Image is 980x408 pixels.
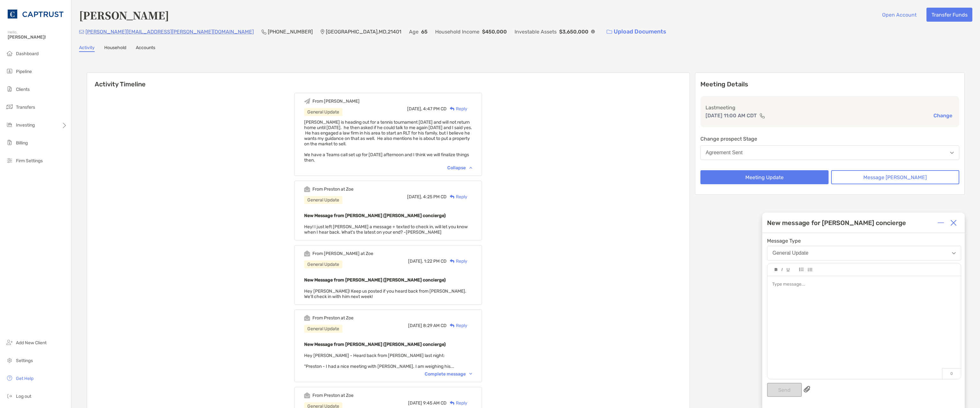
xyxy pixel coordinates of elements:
img: settings icon [6,356,13,364]
img: Phone Icon [261,29,267,34]
button: General Update [767,246,961,260]
p: $450,000 [482,28,507,36]
span: Transfers [16,105,35,110]
img: Chevron icon [469,373,472,375]
span: Investing [16,122,35,128]
div: General Update [304,325,342,333]
span: 4:25 PM CD [423,194,447,200]
img: add_new_client icon [6,339,13,346]
a: Household [104,45,126,52]
img: Event icon [304,315,310,321]
span: Hey [PERSON_NAME]! Keep us posted if you heard back from [PERSON_NAME]. We'll check in with him n... [304,288,466,299]
img: Close [950,220,957,226]
div: New message for [PERSON_NAME] concierge [767,219,906,227]
img: paperclip attachments [804,386,810,392]
span: [DATE], [407,106,422,112]
div: Reply [447,322,467,329]
span: Get Help [16,376,33,381]
button: Open Account [877,8,921,22]
h6: Activity Timeline [87,73,690,88]
img: Event icon [304,392,310,398]
img: Info Icon [591,30,595,33]
div: Collapse [447,165,472,171]
img: Email Icon [79,30,84,34]
img: Open dropdown arrow [950,152,954,154]
span: [DATE], [408,259,423,264]
img: Editor control icon [786,268,790,272]
button: Meeting Update [700,170,829,184]
span: Hey [PERSON_NAME] - Heard back from [PERSON_NAME] last night: "Preston - I had a nice meeting wit... [304,353,454,369]
img: pipeline icon [6,67,13,75]
img: Editor control icon [799,268,804,271]
p: [DATE] 11:00 AM CDT [706,112,757,120]
p: Age [409,28,419,36]
img: transfers icon [6,103,13,111]
img: Event icon [304,186,310,192]
b: New Message from [PERSON_NAME] ([PERSON_NAME] concierge) [304,277,446,283]
span: [DATE] [408,400,422,406]
img: Reply icon [450,195,455,199]
div: Reply [447,106,467,112]
button: Transfer Funds [926,8,972,22]
p: [PERSON_NAME][EMAIL_ADDRESS][PERSON_NAME][DOMAIN_NAME] [85,28,254,36]
span: Billing [16,140,28,146]
span: [PERSON_NAME] is heading out for a tennis tournament [DATE] and will not return home until [DATE]... [304,120,472,163]
a: Accounts [136,45,155,52]
p: [GEOGRAPHIC_DATA] , MD , 21401 [326,28,401,36]
p: 0 [942,368,961,379]
div: General Update [304,196,342,204]
span: 4:47 PM CD [423,106,447,112]
img: billing icon [6,139,13,146]
img: logout icon [6,392,13,400]
img: Open dropdown arrow [952,252,956,254]
span: [DATE], [407,194,422,200]
p: [PHONE_NUMBER] [268,28,313,36]
div: General Update [772,250,808,256]
div: Reply [447,400,467,406]
span: Settings [16,358,33,363]
div: General Update [304,260,342,268]
div: General Update [304,108,342,116]
img: investing icon [6,121,13,128]
b: New Message from [PERSON_NAME] ([PERSON_NAME] concierge) [304,213,446,218]
img: Reply icon [450,401,455,405]
span: Pipeline [16,69,32,74]
img: clients icon [6,85,13,93]
span: 9:45 AM CD [423,400,447,406]
img: Event icon [304,98,310,104]
span: [PERSON_NAME]! [8,34,67,40]
p: Change prospect Stage [700,135,960,143]
button: Message [PERSON_NAME] [831,170,959,184]
b: New Message from [PERSON_NAME] ([PERSON_NAME] concierge) [304,342,446,347]
div: From Preston at Zoe [312,186,354,192]
img: get-help icon [6,374,13,382]
span: Add New Client [16,340,47,346]
p: Meeting Details [700,80,960,88]
p: 65 [421,28,428,36]
button: Change [932,112,954,119]
p: Household Income [435,28,479,36]
a: Activity [79,45,95,52]
span: Log out [16,394,31,399]
img: Editor control icon [775,268,778,271]
span: 1:22 PM CD [424,259,447,264]
span: 8:29 AM CD [423,323,447,328]
p: $3,650,000 [559,28,589,36]
img: CAPTRUST Logo [8,3,63,25]
h4: [PERSON_NAME] [79,8,169,22]
div: From [PERSON_NAME] [312,98,360,104]
button: Agreement Sent [700,145,960,160]
div: From Preston at Zoe [312,315,354,321]
span: Dashboard [16,51,39,56]
img: firm-settings icon [6,157,13,164]
a: Upload Documents [603,25,670,39]
img: Expand or collapse [938,220,944,226]
div: Reply [447,193,467,200]
div: Reply [447,258,467,265]
img: Location Icon [320,29,325,34]
div: From Preston at Zoe [312,393,354,398]
span: [DATE] [408,323,422,328]
span: Firm Settings [16,158,43,164]
span: Hey! I just left [PERSON_NAME] a message + texted to check in, will let you know when I hear back... [304,224,468,235]
img: dashboard icon [6,49,13,57]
